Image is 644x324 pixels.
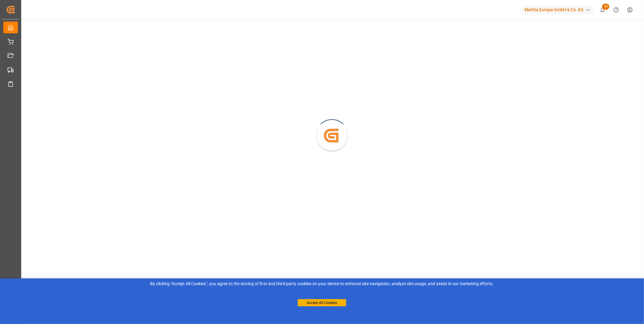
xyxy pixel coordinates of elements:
button: Accept All Cookies [298,299,346,306]
div: Melitta Europa GmbH & Co. KG [522,5,593,14]
span: 23 [602,4,609,10]
div: By clicking "Accept All Cookies”, you agree to the storing of first and third-party cookies on yo... [4,281,640,287]
button: Melitta Europa GmbH & Co. KG [522,4,596,15]
button: Help Center [609,3,623,17]
button: show 23 new notifications [596,3,609,17]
